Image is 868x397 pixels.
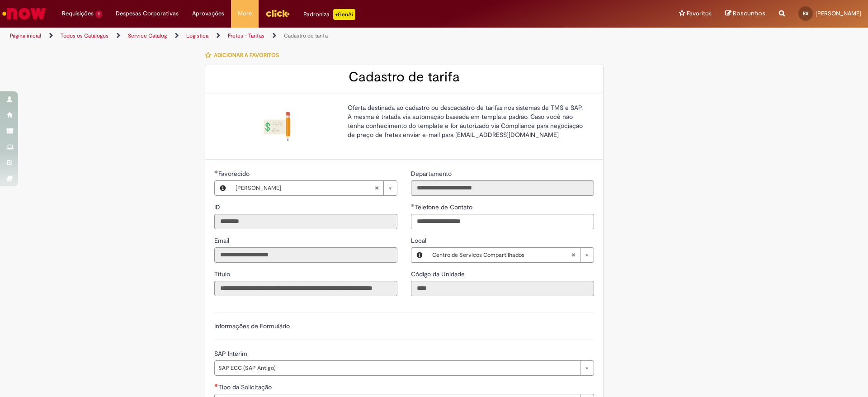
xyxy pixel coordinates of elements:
[214,247,397,263] input: Email
[263,112,292,141] img: Cadastro de tarifa
[214,203,222,211] span: Somente leitura - ID
[333,9,355,20] p: +GenAi
[214,70,594,85] h2: Cadastro de tarifa
[128,32,167,39] a: Service Catalog
[415,203,474,211] span: Telefone de Contato
[205,46,284,65] button: Adicionar a Favoritos
[61,32,108,39] a: Todos os Catálogos
[214,270,232,278] span: Somente leitura - Título
[214,383,218,387] span: Necessários
[428,248,594,262] a: Centro de Serviços CompartilhadosLimpar campo Local
[214,170,218,174] span: Obrigatório Preenchido
[214,322,290,330] label: Informações de Formulário
[803,10,808,16] span: RS
[214,203,222,212] label: Somente leitura - ID
[411,169,453,178] label: Somente leitura - Departamento
[10,32,41,39] a: Página inicial
[228,32,264,39] a: Fretes - Tarifas
[1,5,47,23] img: ServiceNow
[214,214,397,229] input: ID
[411,170,453,178] span: Somente leitura - Departamento
[186,32,208,39] a: Logistica
[214,281,397,296] input: Título
[214,269,232,279] label: Somente leitura - Título
[411,236,428,245] span: Local
[231,181,397,195] a: [PERSON_NAME]Limpar campo Favorecido
[116,9,179,18] span: Despesas Corporativas
[265,6,290,20] img: click_logo_yellow_360x200.png
[238,9,252,18] span: More
[214,236,231,245] span: Somente leitura - Email
[218,361,576,375] span: SAP ECC (SAP Antigo)
[62,9,94,18] span: Requisições
[411,214,594,229] input: Telefone de Contato
[7,28,572,44] ul: Trilhas de página
[566,248,580,262] abbr: Limpar campo Local
[348,103,587,139] p: Oferta destinada ao cadastro ou descadastro de tarifas nos sistemas de TMS e SAP. A mesma é trata...
[687,9,712,18] span: Favoritos
[284,32,328,39] a: Cadastro de tarifa
[215,181,231,195] button: Favorecido, Visualizar este registro Rodrigo Alves Da Silva
[236,181,374,195] span: [PERSON_NAME]
[214,52,279,59] span: Adicionar a Favoritos
[816,9,861,17] span: [PERSON_NAME]
[411,281,594,296] input: Código da Unidade
[411,270,467,278] span: Somente leitura - Código da Unidade
[214,350,249,358] span: SAP Interim
[303,9,355,20] div: Padroniza
[218,383,274,391] span: Tipo da Solicitação
[725,9,765,18] a: Rascunhos
[411,180,594,196] input: Departamento
[370,181,383,195] abbr: Limpar campo Favorecido
[733,9,765,18] span: Rascunhos
[214,236,231,245] label: Somente leitura - Email
[218,170,251,178] span: Necessários - Favorecido
[411,203,415,207] span: Obrigatório Preenchido
[95,10,102,18] span: 1
[411,269,467,279] label: Somente leitura - Código da Unidade
[192,9,224,18] span: Aprovações
[411,248,428,262] button: Local, Visualizar este registro Centro de Serviços Compartilhados
[432,248,571,262] span: Centro de Serviços Compartilhados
